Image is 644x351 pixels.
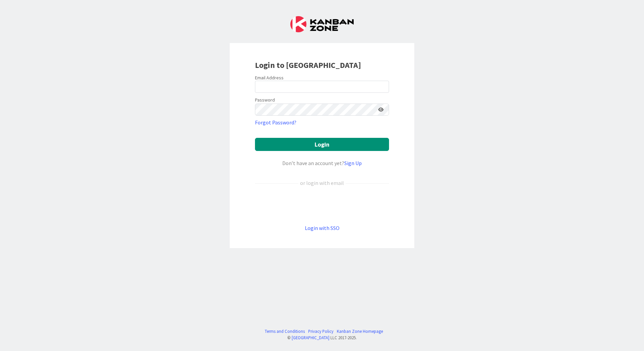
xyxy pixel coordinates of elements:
a: Forgot Password? [255,118,296,126]
a: Login with SSO [305,225,340,231]
a: Sign Up [344,160,362,166]
img: Kanban Zone [290,16,354,32]
label: Password [255,96,275,104]
iframe: Knop Inloggen met Google [252,198,392,213]
keeper-lock: Open Keeper Popup [378,83,386,91]
b: Login to [GEOGRAPHIC_DATA] [255,60,361,70]
a: Kanban Zone Homepage [337,328,383,335]
a: [GEOGRAPHIC_DATA] [292,335,329,340]
div: Don’t have an account yet? [255,159,389,167]
button: Login [255,138,389,151]
a: Privacy Policy [308,328,333,335]
a: Terms and Conditions [265,328,305,335]
label: Email Address [255,75,284,81]
div: © LLC 2017- 2025 . [261,335,383,341]
div: or login with email [298,179,346,187]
